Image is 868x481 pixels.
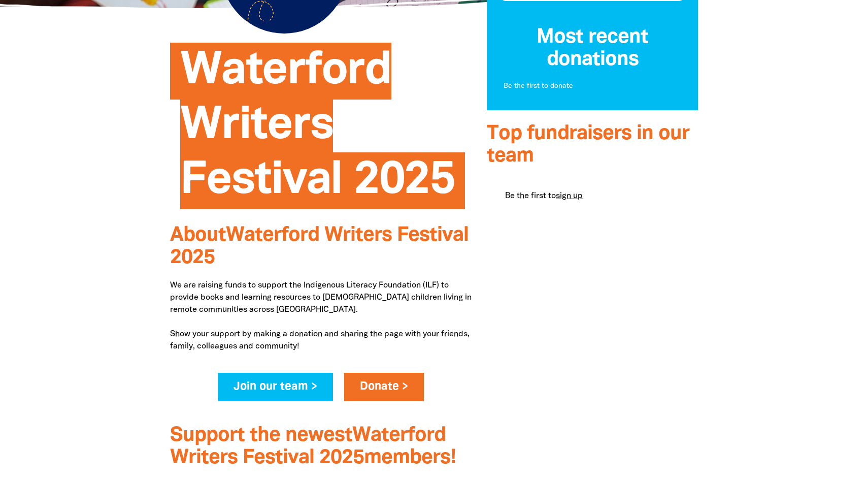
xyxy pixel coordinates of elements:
[170,426,456,467] span: Support the newest Waterford Writers Festival 2025 members!
[344,373,424,401] a: Donate >
[499,26,685,71] h3: Most recent donations
[170,226,469,267] span: About Waterford Writers Festival 2025
[556,193,583,200] a: sign up
[170,279,472,352] p: We are raising funds to support the Indigenous Literacy Foundation (ILF) to provide books and lea...
[504,81,681,91] p: Be the first to donate
[180,50,455,209] span: Waterford Writers Festival 2025
[487,124,689,166] span: Top fundraisers in our team
[499,26,685,98] div: Donation stream
[497,182,688,210] div: Paginated content
[218,373,333,401] a: Join our team >
[499,75,685,98] div: Paginated content
[497,182,688,210] div: Be the first to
